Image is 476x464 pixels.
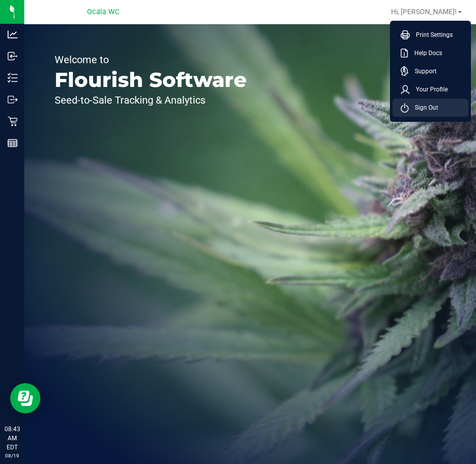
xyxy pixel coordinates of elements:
[55,70,247,90] p: Flourish Software
[5,452,20,459] p: 08/19
[87,8,119,16] span: Ocala WC
[401,66,464,76] a: Support
[8,51,18,61] inline-svg: Inbound
[391,8,457,16] span: Hi, [PERSON_NAME]!
[8,116,18,126] inline-svg: Retail
[8,29,18,39] inline-svg: Analytics
[409,103,438,113] span: Sign Out
[8,95,18,105] inline-svg: Outbound
[55,95,247,105] p: Seed-to-Sale Tracking & Analytics
[10,383,40,413] iframe: Resource center
[409,66,437,76] span: Support
[410,30,453,40] span: Print Settings
[393,99,468,117] li: Sign Out
[8,73,18,83] inline-svg: Inventory
[410,84,448,95] span: Your Profile
[5,425,20,452] p: 08:43 AM EDT
[55,55,247,65] p: Welcome to
[8,138,18,148] inline-svg: Reports
[408,48,442,58] span: Help Docs
[401,48,464,58] a: Help Docs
